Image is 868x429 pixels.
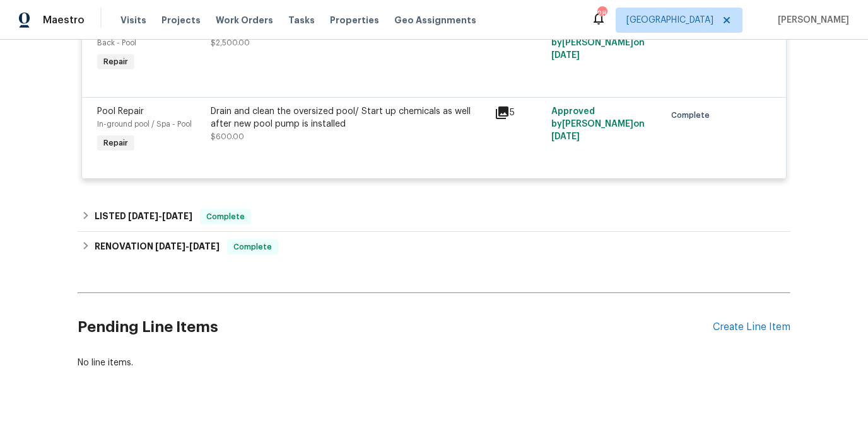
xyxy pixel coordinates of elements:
span: $2,500.00 [211,39,250,47]
span: [DATE] [162,212,192,220]
div: No line items. [78,357,790,369]
h2: Pending Line Items [78,298,713,357]
span: [DATE] [128,212,158,220]
span: Projects [161,14,201,26]
span: $600.00 [211,133,244,140]
div: RENOVATION [DATE]-[DATE]Complete [78,232,790,262]
span: Pool Repair [97,107,144,116]
span: Back - Pool [97,39,136,47]
div: LISTED [DATE]-[DATE]Complete [78,202,790,232]
span: Complete [671,109,715,122]
span: Visits [120,14,146,26]
span: Complete [228,241,277,253]
div: 5 [495,105,544,120]
span: Maestro [43,14,85,26]
span: - [155,242,220,251]
span: [DATE] [155,242,185,251]
div: Drain and clean the oversized pool/ Start up chemicals as well after new pool pump is installed [211,105,487,130]
span: [DATE] [551,51,580,60]
span: In-ground pool / Spa - Pool [97,120,192,128]
span: Work Orders [216,14,273,26]
span: - [128,212,192,220]
span: Geo Assignments [394,14,476,26]
span: [GEOGRAPHIC_DATA] [626,14,713,26]
div: Create Line Item [713,321,790,333]
span: Approved by [PERSON_NAME] on [551,107,645,141]
span: Tasks [288,16,315,25]
span: Complete [201,210,250,223]
span: [DATE] [189,242,220,251]
span: [PERSON_NAME] [773,14,849,26]
span: Repair [98,55,133,68]
span: Repair [98,137,133,149]
span: [DATE] [551,132,580,141]
div: 28 [597,8,606,20]
span: Approved by [PERSON_NAME] on [551,26,645,60]
h6: RENOVATION [95,239,220,255]
span: Properties [330,14,379,26]
h6: LISTED [95,209,192,224]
